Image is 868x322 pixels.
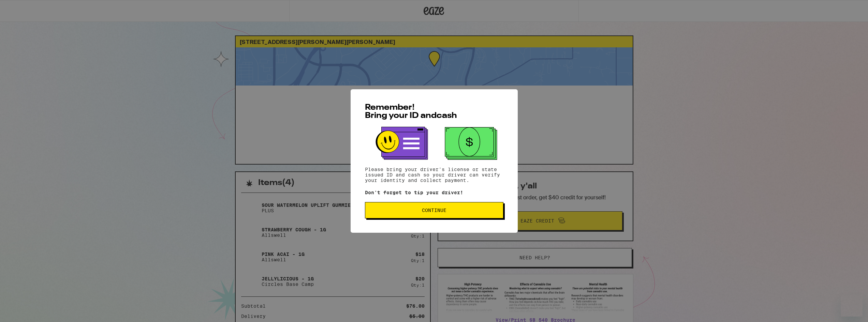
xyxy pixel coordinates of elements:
span: Continue [422,208,446,213]
button: Continue [365,202,503,218]
span: Remember! Bring your ID and cash [365,104,457,120]
p: Please bring your driver's license or state issued ID and cash so your driver can verify your ide... [365,167,503,183]
p: Don't forget to tip your driver! [365,190,503,195]
iframe: Button to launch messaging window [841,295,863,317]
